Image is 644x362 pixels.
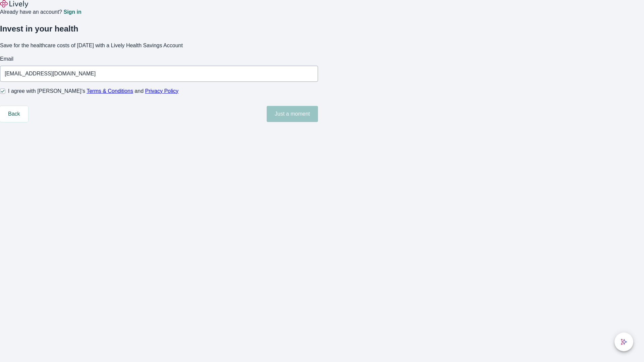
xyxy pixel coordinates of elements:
svg: Lively AI Assistant [621,339,627,345]
a: Privacy Policy [145,88,179,94]
span: I agree with [PERSON_NAME]’s and [8,87,178,95]
button: chat [614,333,633,351]
a: Terms & Conditions [87,88,133,94]
a: Sign in [63,9,81,15]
